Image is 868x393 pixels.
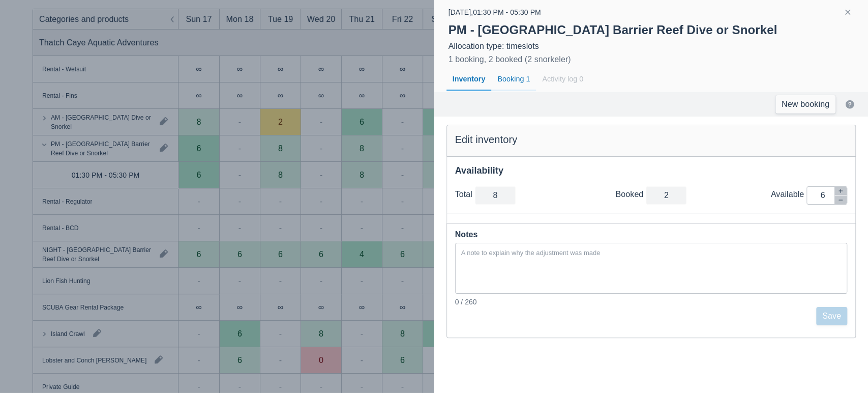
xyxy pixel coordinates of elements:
div: Notes [455,228,848,242]
strong: PM - [GEOGRAPHIC_DATA] Barrier Reef Dive or Snorkel [448,23,777,37]
div: Inventory [446,68,492,91]
div: Booking 1 [491,68,536,91]
div: 0 / 260 [455,297,848,307]
div: 1 booking, 2 booked (2 snorkeler) [448,53,571,66]
div: Booked [615,189,646,200]
div: Available [771,189,806,200]
a: New booking [775,95,835,114]
div: Edit inventory [455,133,848,146]
div: Total [455,189,475,200]
div: [DATE] , 01:30 PM - 05:30 PM [448,6,541,18]
div: Availability [455,165,848,177]
div: Allocation type: timeslots [448,41,854,51]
